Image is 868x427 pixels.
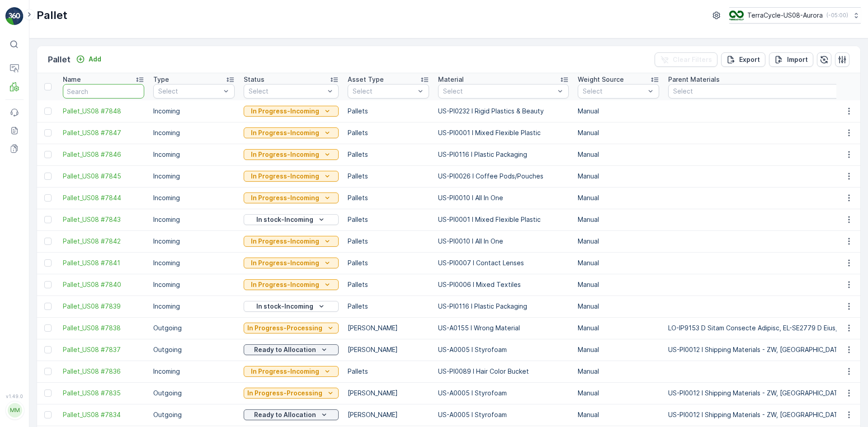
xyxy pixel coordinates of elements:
p: Clear Filters [673,55,712,64]
button: In Progress-Incoming [244,171,339,182]
div: Toggle Row Selected [44,216,52,223]
td: Pallets [343,100,434,122]
button: Ready to Allocation [244,344,339,355]
td: US-PI0116 I Plastic Packaging [434,296,573,317]
p: In stock-Incoming [256,302,313,311]
p: In Progress-Incoming [251,193,319,202]
button: In Progress-Incoming [244,106,339,117]
td: [PERSON_NAME] [343,404,434,426]
td: US-PI0010 I All In One [434,230,573,252]
a: Pallet_US08 #7847 [63,128,144,137]
button: In Progress-Incoming [244,258,339,268]
p: In Progress-Processing [247,324,322,333]
div: Toggle Row Selected [44,411,52,418]
div: Toggle Row Selected [44,238,52,245]
button: Add [72,54,105,65]
button: In Progress-Incoming [244,279,339,290]
p: Asset Type [348,75,384,84]
td: Manual [573,252,664,274]
td: Outgoing [149,317,239,339]
td: Outgoing [149,404,239,426]
td: Incoming [149,122,239,144]
div: Toggle Row Selected [44,368,52,375]
div: Toggle Row Selected [44,259,52,267]
div: Toggle Row Selected [44,303,52,310]
td: Manual [573,122,664,144]
span: Pallet_US08 #7846 [63,150,144,159]
td: Pallets [343,209,434,230]
a: Pallet_US08 #7835 [63,389,144,398]
div: Toggle Row Selected [44,129,52,136]
td: US-PI0232 I Rigid Plastics & Beauty [434,100,573,122]
button: In Progress-Incoming [244,192,339,203]
td: Incoming [149,144,239,165]
td: Pallets [343,122,434,144]
p: In Progress-Incoming [251,280,319,289]
img: logo [5,7,24,25]
a: Pallet_US08 #7842 [63,237,144,246]
p: In Progress-Incoming [251,150,319,159]
img: image_ci7OI47.png [729,10,744,20]
td: Manual [573,209,664,230]
td: Pallets [343,252,434,274]
p: Add [89,55,101,64]
td: Incoming [149,100,239,122]
td: Pallets [343,361,434,382]
td: Manual [573,144,664,165]
a: Pallet_US08 #7837 [63,345,144,354]
td: Manual [573,317,664,339]
td: Manual [573,404,664,426]
p: Pallet [48,53,71,66]
a: Pallet_US08 #7848 [63,107,144,116]
p: Import [787,55,808,64]
p: In Progress-Incoming [251,128,319,137]
p: Parent Materials [668,75,720,84]
p: In Progress-Incoming [251,107,319,116]
td: US-A0005 I Styrofoam [434,339,573,361]
div: Toggle Row Selected [44,194,52,202]
td: [PERSON_NAME] [343,339,434,361]
a: Pallet_US08 #7838 [63,324,144,333]
td: Pallets [343,165,434,187]
button: TerraCycle-US08-Aurora(-05:00) [729,7,861,23]
span: Pallet_US08 #7844 [63,193,144,202]
td: US-A0005 I Styrofoam [434,382,573,404]
p: Ready to Allocation [254,345,316,354]
p: Ready to Allocation [254,410,316,419]
td: US-PI0001 I Mixed Flexible Plastic [434,122,573,144]
button: In stock-Incoming [244,214,339,225]
p: In Progress-Incoming [251,237,319,246]
td: Manual [573,361,664,382]
td: Pallets [343,296,434,317]
td: US-PI0116 I Plastic Packaging [434,144,573,165]
td: US-PI0001 I Mixed Flexible Plastic [434,209,573,230]
p: Name [63,75,81,84]
p: Select [249,87,325,96]
td: Incoming [149,230,239,252]
td: Manual [573,100,664,122]
td: US-PI0026 I Coffee Pods/Pouches [434,165,573,187]
button: Ready to Allocation [244,409,339,420]
button: Import [769,52,813,67]
span: Pallet_US08 #7845 [63,172,144,181]
td: Incoming [149,252,239,274]
span: Pallet_US08 #7840 [63,280,144,289]
td: Pallets [343,230,434,252]
td: Manual [573,187,664,209]
p: In Progress-Incoming [251,172,319,181]
div: Toggle Row Selected [44,151,52,158]
a: Pallet_US08 #7839 [63,302,144,311]
span: v 1.49.0 [5,394,24,399]
p: In stock-Incoming [256,215,313,224]
p: Status [244,75,264,84]
a: Pallet_US08 #7841 [63,258,144,267]
td: US-PI0010 I All In One [434,187,573,209]
a: Pallet_US08 #7836 [63,367,144,376]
